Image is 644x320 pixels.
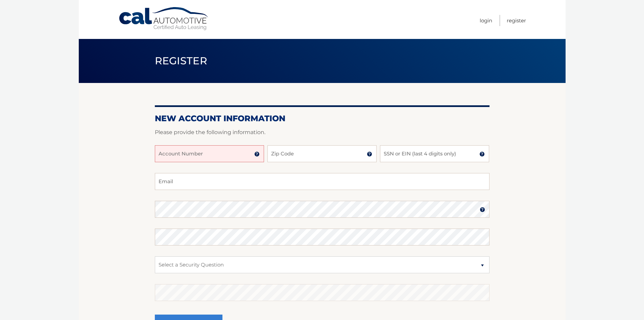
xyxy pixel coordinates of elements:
[267,145,377,162] input: Zip Code
[479,151,485,157] img: tooltip.svg
[480,15,492,26] a: Login
[480,207,485,212] img: tooltip.svg
[155,113,490,124] h2: New Account Information
[380,145,489,162] input: SSN or EIN (last 4 digits only)
[155,145,264,162] input: Account Number
[118,7,210,31] a: Cal Automotive
[155,55,208,67] span: Register
[254,151,260,157] img: tooltip.svg
[155,173,490,190] input: Email
[367,151,372,157] img: tooltip.svg
[155,128,490,137] p: Please provide the following information.
[507,15,526,26] a: Register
